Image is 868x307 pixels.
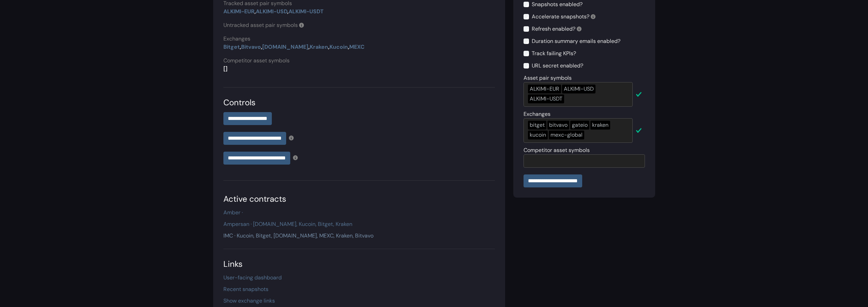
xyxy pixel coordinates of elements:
[570,121,589,129] div: gateio
[590,121,610,129] div: kraken
[532,62,583,70] label: URL secret enabled?
[547,121,569,129] div: bitvavo
[223,232,373,239] a: IMC · Kucoin, Bitget, [DOMAIN_NAME], MEXC, Kraken, Bitvavo
[223,286,268,293] a: Recent snapshots
[528,85,561,93] div: ALKIMI-EUR
[532,0,583,9] label: Snapshots enabled?
[524,74,572,82] label: Asset pair symbols
[329,43,348,50] a: Kucoin
[241,43,261,50] a: Bitvavo
[223,193,495,205] div: Active contracts
[223,65,227,72] strong: []
[524,110,550,118] label: Exchanges
[310,43,328,50] a: Kraken
[223,96,495,109] div: Controls
[223,35,250,43] label: Exchanges
[223,8,254,15] a: ALKIMI-EUR
[532,25,582,33] label: Refresh enabled?
[532,37,620,45] label: Duration summary emails enabled?
[223,21,304,29] label: Untracked asset pair symbols
[223,274,282,281] a: User-facing dashboard
[532,13,595,21] label: Accelerate snapshots?
[524,146,590,154] label: Competitor asset symbols
[528,94,564,103] div: ALKIMI-USDT
[223,220,352,228] a: Ampersan · [DOMAIN_NAME], Kucoin, Bitget, Kraken
[262,43,308,50] a: [DOMAIN_NAME]
[223,43,365,50] strong: , , , , ,
[549,131,584,139] div: mexc-global
[223,258,495,270] div: Links
[528,131,548,139] div: kucoin
[223,57,290,65] label: Competitor asset symbols
[223,209,243,216] a: Amber ·
[528,121,546,129] div: bitget
[223,43,240,50] a: Bitget
[532,49,576,58] label: Track failing KPIs?
[289,8,324,15] a: ALKIMI-USDT
[223,297,275,304] a: Show exchange links
[349,43,365,50] a: MEXC
[562,85,595,93] div: ALKIMI-USD
[223,8,324,15] strong: , ,
[256,8,287,15] a: ALKIMI-USD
